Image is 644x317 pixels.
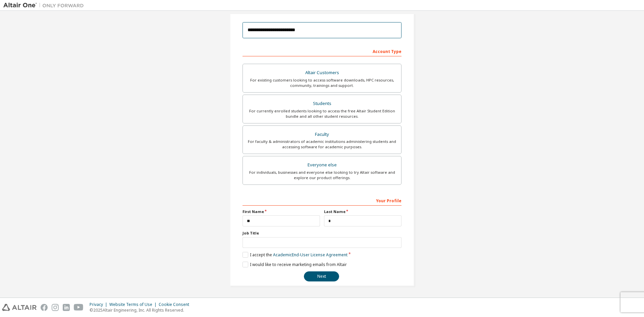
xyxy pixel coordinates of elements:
[304,271,339,281] button: Next
[273,252,347,258] a: Academic End-User License Agreement
[247,77,397,88] div: For existing customers looking to access software downloads, HPC resources, community, trainings ...
[243,209,320,214] label: First Name
[90,302,109,307] div: Privacy
[243,230,401,236] label: Job Title
[2,304,37,311] img: altair_logo.svg
[52,304,59,311] img: instagram.svg
[247,108,397,119] div: For currently enrolled students looking to access the free Altair Student Edition bundle and all ...
[3,2,87,9] img: Altair One
[247,68,397,77] div: Altair Customers
[243,262,347,267] label: I would like to receive marketing emails from Altair
[109,302,159,307] div: Website Terms of Use
[243,252,347,258] label: I accept the
[41,304,48,311] img: facebook.svg
[243,195,401,206] div: Your Profile
[247,99,397,108] div: Students
[247,130,397,139] div: Faculty
[90,307,193,313] p: © 2025 Altair Engineering, Inc. All Rights Reserved.
[74,304,84,311] img: youtube.svg
[324,209,401,214] label: Last Name
[247,139,397,150] div: For faculty & administrators of academic institutions administering students and accessing softwa...
[247,170,397,180] div: For individuals, businesses and everyone else looking to try Altair software and explore our prod...
[243,46,401,56] div: Account Type
[159,302,193,307] div: Cookie Consent
[247,160,397,170] div: Everyone else
[63,304,70,311] img: linkedin.svg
